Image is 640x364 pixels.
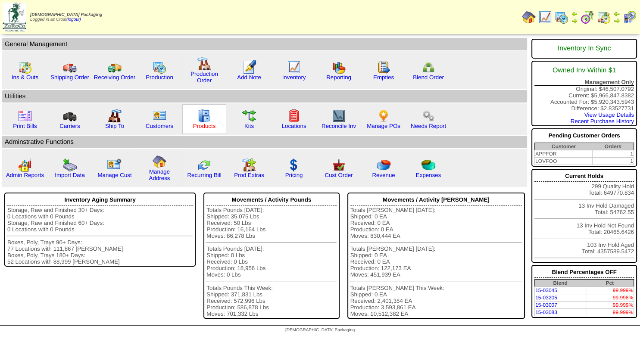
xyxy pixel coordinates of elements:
[531,169,637,263] div: 299 Quality Hold Total: 649770.834 13 Inv Hold Damaged Total: 54762.55 13 Inv Hold Not Found Tota...
[613,10,620,17] img: arrowleft.gif
[146,74,173,81] a: Production
[153,60,166,74] img: calendarprod.gif
[281,123,306,129] a: Locations
[535,150,593,158] td: APPFOR
[534,171,634,182] div: Current Holds
[522,10,536,24] img: home.gif
[350,207,522,317] div: Totals [PERSON_NAME] [DATE]: Shipped: 0 EA Received: 0 EA Production: 0 EA Moves: 830,444 EA Tota...
[153,155,166,168] img: home.gif
[534,267,634,278] div: Blend Percentages OFF
[287,60,301,74] img: line_graph.gif
[586,294,634,302] td: 99.998%
[13,123,37,129] a: Print Bills
[377,109,390,123] img: po.png
[421,60,435,74] img: network.png
[108,109,122,123] img: factory2.gif
[586,309,634,316] td: 99.999%
[63,60,77,74] img: truck.gif
[187,172,221,178] a: Recurring Bill
[244,123,254,129] a: Kits
[416,172,441,178] a: Expenses
[571,10,578,17] img: arrowleft.gif
[107,158,123,172] img: managecust.png
[50,74,89,81] a: Shipping Order
[190,71,218,84] a: Production Order
[146,123,173,129] a: Customers
[367,123,400,129] a: Manage POs
[571,17,578,24] img: arrowright.gif
[30,12,102,22] span: Logged in as Crost
[584,112,634,118] a: View Usage Details
[535,295,557,301] a: 15-03205
[59,123,80,129] a: Carriers
[206,194,336,205] div: Movements / Activity Pounds
[535,158,593,165] td: LOVFOO
[94,74,135,81] a: Receiving Order
[377,60,390,74] img: workorder.gif
[285,328,355,333] span: [DEMOGRAPHIC_DATA] Packaging
[593,150,634,158] td: 1
[197,158,211,172] img: reconcile.gif
[593,158,634,165] td: 1
[242,60,256,74] img: orders.gif
[325,172,353,178] a: Cust Order
[287,158,301,172] img: dollar.gif
[373,74,394,81] a: Empties
[613,17,620,24] img: arrowright.gif
[242,158,256,172] img: prodextras.gif
[538,10,552,24] img: line_graph.gif
[149,168,170,181] a: Manage Address
[7,194,193,205] div: Inventory Aging Summary
[586,280,634,287] th: Pct
[332,109,346,123] img: line_graph2.gif
[18,158,32,172] img: graph2.png
[234,172,264,178] a: Prod Extras
[322,123,356,129] a: Reconcile Inv
[237,74,261,81] a: Add Note
[2,38,527,50] td: General Management
[2,136,527,148] td: Adminstrative Functions
[6,172,44,178] a: Admin Reports
[197,57,211,71] img: factory.gif
[55,172,85,178] a: Import Data
[413,74,444,81] a: Blend Order
[377,158,390,172] img: pie_chart.png
[153,109,166,123] img: customers.gif
[534,130,634,141] div: Pending Customer Orders
[421,109,435,123] img: workflow.png
[534,40,634,57] div: Inventory In Sync
[18,60,32,74] img: calendarinout.gif
[206,207,336,317] div: Totals Pounds [DATE]: Shipped: 35,075 Lbs Received: 50 Lbs Production: 16,164 Lbs Moves: 86,278 L...
[535,302,557,308] a: 15-03007
[197,109,211,123] img: cabinet.gif
[108,60,122,74] img: truck2.gif
[531,61,637,126] div: Original: $46,507.0792 Current: $5,966,847.8382 Accounted For: $5,920,343.5943 Difference: $2.835...
[105,123,124,129] a: Ship To
[30,12,102,17] span: [DEMOGRAPHIC_DATA] Packaging
[63,109,77,123] img: truck3.gif
[3,3,26,31] img: zoroco-logo-small.webp
[586,302,634,309] td: 99.999%
[63,158,77,172] img: import.gif
[7,207,193,265] div: Storage, Raw and Finished 30+ Days: 0 Locations with 0 Pounds Storage, Raw and Finished 60+ Days:...
[534,62,634,79] div: Owned Inv Within $1
[12,74,38,81] a: Ins & Outs
[534,79,634,86] div: Management Only
[350,194,522,205] div: Movements / Activity [PERSON_NAME]
[326,74,351,81] a: Reporting
[555,10,568,24] img: calendarprod.gif
[535,143,593,150] th: Customer
[242,109,256,123] img: workflow.gif
[2,90,527,103] td: Utilities
[193,123,216,129] a: Products
[581,10,594,24] img: calendarblend.gif
[593,143,634,150] th: Order#
[97,172,131,178] a: Manage Cust
[535,287,557,293] a: 15-03045
[372,172,395,178] a: Revenue
[282,74,306,81] a: Inventory
[411,123,446,129] a: Needs Report
[287,109,301,123] img: locations.gif
[535,280,586,287] th: Blend
[571,118,634,124] a: Recent Purchase History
